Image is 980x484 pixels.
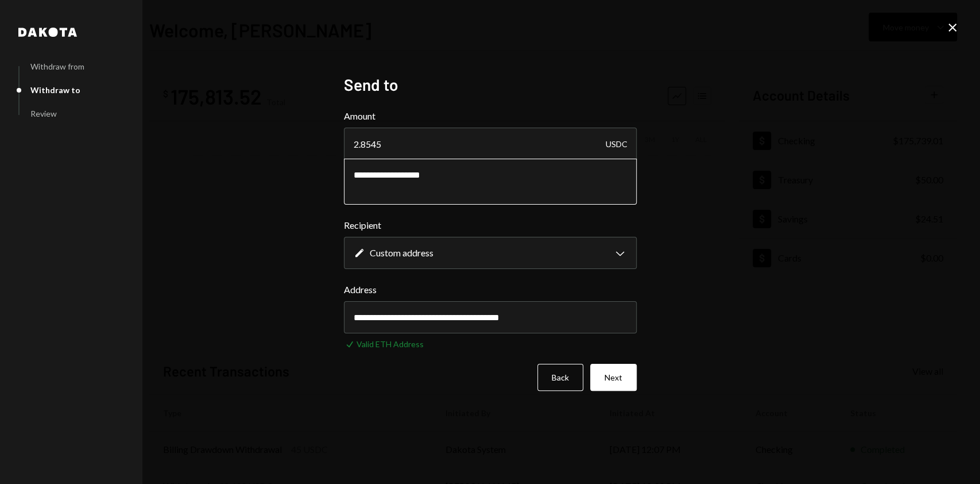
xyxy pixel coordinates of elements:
[357,338,424,350] div: Valid ETH Address
[344,109,637,123] label: Amount
[537,364,583,391] button: Back
[30,85,80,95] div: Withdraw to
[590,364,637,391] button: Next
[344,237,637,269] button: Recipient
[344,218,637,232] label: Recipient
[606,128,627,160] div: USDC
[30,109,57,118] div: Review
[344,283,637,297] label: Address
[30,62,84,71] div: Withdraw from
[344,74,637,96] h2: Send to
[344,128,637,160] input: Enter amount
